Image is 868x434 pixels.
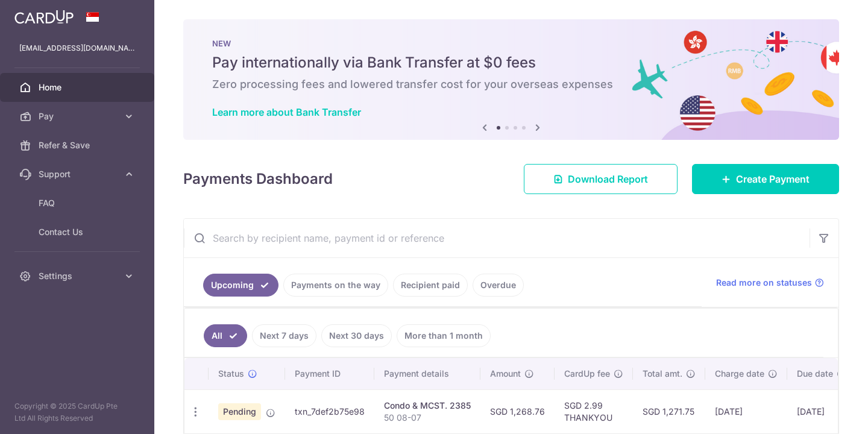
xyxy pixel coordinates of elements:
span: Create Payment [736,172,810,186]
a: Learn more about Bank Transfer [212,106,361,118]
span: Charge date [715,368,764,380]
a: Read more on statuses [716,277,824,289]
img: Bank transfer banner [183,19,839,140]
a: Overdue [473,274,524,297]
span: Download Report [568,172,648,186]
input: Search by recipient name, payment id or reference [184,219,810,257]
h6: Zero processing fees and lowered transfer cost for your overseas expenses [212,77,810,92]
span: Settings [39,270,118,282]
th: Payment details [374,358,480,389]
p: 50 08-07 [384,412,471,424]
td: txn_7def2b75e98 [285,389,374,433]
td: SGD 1,268.76 [480,389,555,433]
iframe: Opens a widget where you can find more information [790,398,856,428]
h5: Pay internationally via Bank Transfer at $0 fees [212,53,810,72]
td: [DATE] [787,389,856,433]
span: Refer & Save [39,139,118,151]
span: Pay [39,110,118,122]
a: Upcoming [203,274,278,297]
th: Payment ID [285,358,374,389]
td: SGD 1,271.75 [633,389,705,433]
span: Home [39,81,118,93]
td: SGD 2.99 THANKYOU [555,389,633,433]
span: Total amt. [643,368,682,380]
span: CardUp fee [564,368,610,380]
a: Create Payment [692,164,839,194]
a: More than 1 month [397,324,491,347]
span: FAQ [39,197,118,209]
a: Download Report [524,164,678,194]
span: Due date [797,368,833,380]
td: [DATE] [705,389,787,433]
a: Recipient paid [393,274,468,297]
p: NEW [212,39,810,48]
span: Support [39,168,118,180]
span: Read more on statuses [716,277,812,289]
a: Next 30 days [321,324,392,347]
span: Status [218,368,244,380]
a: All [204,324,247,347]
span: Amount [490,368,521,380]
h4: Payments Dashboard [183,168,333,190]
div: Condo & MCST. 2385 [384,400,471,412]
a: Payments on the way [283,274,388,297]
span: Pending [218,403,261,420]
img: CardUp [14,10,74,24]
a: Next 7 days [252,324,316,347]
span: Contact Us [39,226,118,238]
p: [EMAIL_ADDRESS][DOMAIN_NAME] [19,42,135,54]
